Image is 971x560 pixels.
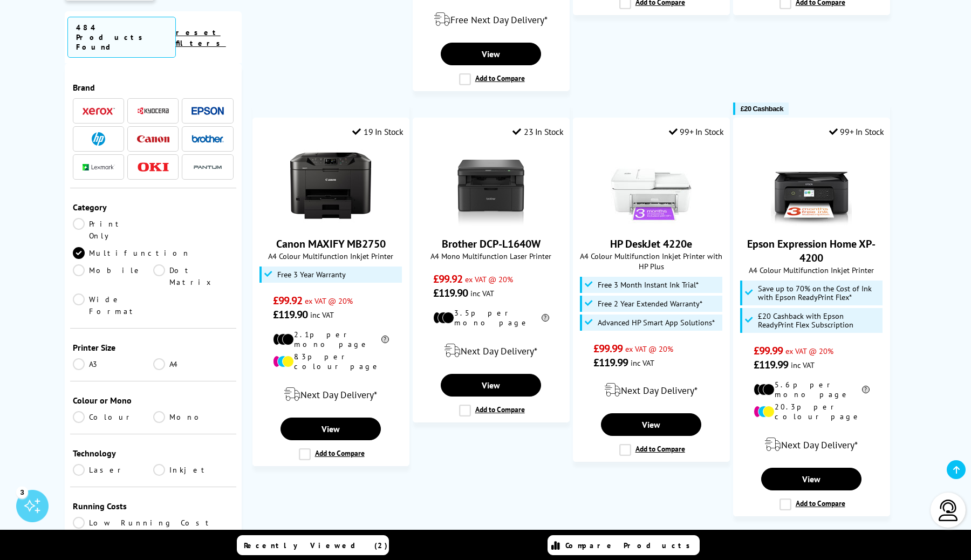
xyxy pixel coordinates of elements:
span: Free 2 Year Extended Warranty* [598,299,702,308]
span: ex VAT @ 20% [785,346,833,356]
span: 484 Products Found [67,17,176,58]
span: £119.90 [433,286,468,300]
div: 19 In Stock [352,126,403,137]
a: Canon MAXIFY MB2750 [290,217,371,228]
img: Epson [192,107,224,115]
img: HP [92,132,105,146]
a: Multifunction [73,247,190,259]
span: Free 3 Month Instant Ink Trial* [598,281,699,289]
a: View [761,468,861,490]
a: Dot Matrix [153,264,234,288]
a: Wide Format [73,293,153,317]
span: Recently Viewed (2) [244,541,388,550]
li: 2.1p per mono page [273,330,389,349]
a: A3 [73,358,153,370]
img: Epson Expression Home XP-4200 [771,145,852,226]
span: A4 Colour Multifunction Inkjet Printer [258,251,404,261]
span: Advanced HP Smart App Solutions* [598,318,715,327]
a: Canon [137,132,169,146]
div: modal_delivery [739,429,884,460]
div: modal_delivery [419,336,564,366]
label: Add to Compare [459,73,525,85]
div: Printer Size [73,342,234,353]
a: Epson [192,104,224,118]
span: £99.92 [433,272,463,286]
a: Brother DCP-L1640W [442,237,541,251]
label: Add to Compare [619,444,685,456]
a: View [441,43,541,65]
div: Colour or Mono [73,395,234,406]
a: View [601,413,701,436]
a: Compare Products [548,535,700,555]
a: Colour [73,411,153,423]
img: Brother DCP-L1640W [450,145,531,226]
a: Brother [192,132,224,146]
span: ex VAT @ 20% [625,344,673,354]
span: £99.99 [754,344,783,358]
img: Lexmark [83,164,115,170]
a: A4 [153,358,234,370]
div: 3 [16,486,28,498]
label: Add to Compare [299,448,365,460]
li: 20.3p per colour page [754,402,870,421]
label: Add to Compare [779,498,845,510]
span: A4 Mono Multifunction Laser Printer [419,251,564,261]
span: inc VAT [310,310,334,320]
div: Running Costs [73,501,234,511]
img: Brother [192,135,224,142]
a: Low Running Cost [73,517,234,529]
a: Epson Expression Home XP-4200 [771,217,852,228]
span: £99.99 [593,342,623,356]
label: Add to Compare [459,405,525,416]
a: Lexmark [83,160,115,174]
span: ex VAT @ 20% [305,296,353,306]
span: ex VAT @ 20% [465,274,513,284]
span: £119.99 [754,358,789,372]
span: inc VAT [791,360,815,370]
a: Mobile [73,264,153,288]
div: modal_delivery [258,379,404,409]
span: Free 3 Year Warranty [277,270,346,279]
a: Laser [73,464,153,476]
li: 5.6p per mono page [754,380,870,399]
a: Recently Viewed (2) [237,535,389,555]
a: Inkjet [153,464,234,476]
a: HP DeskJet 4220e [611,217,692,228]
a: Mono [153,411,234,423]
span: inc VAT [470,288,494,298]
img: Xerox [83,107,115,115]
a: HP [83,132,115,146]
a: Epson Expression Home XP-4200 [747,237,876,265]
a: View [441,374,541,397]
a: Canon MAXIFY MB2750 [276,237,386,251]
img: HP DeskJet 4220e [611,145,692,226]
a: Kyocera [137,104,169,118]
div: Technology [73,448,234,459]
a: OKI [137,160,169,174]
a: Brother DCP-L1640W [450,217,531,228]
div: modal_delivery [579,375,724,405]
span: Compare Products [565,541,696,550]
span: £20 Cashback with Epson ReadyPrint Flex Subscription [758,312,880,329]
img: Canon [137,135,169,142]
button: £20 Cashback [733,103,789,115]
span: £20 Cashback [741,105,783,113]
div: 99+ In Stock [669,126,724,137]
span: inc VAT [631,358,654,368]
span: Save up to 70% on the Cost of Ink with Epson ReadyPrint Flex* [758,284,880,302]
div: Brand [73,82,234,93]
img: OKI [137,162,169,172]
a: HP DeskJet 4220e [610,237,692,251]
span: £119.99 [593,356,628,370]
span: £99.92 [273,293,303,308]
a: Xerox [83,104,115,118]
a: View [281,418,381,440]
div: modal_delivery [419,4,564,35]
a: Pantum [192,160,224,174]
li: 3.5p per mono page [433,308,549,327]
span: £119.90 [273,308,308,322]
div: 99+ In Stock [829,126,884,137]
img: Kyocera [137,107,169,115]
img: Canon MAXIFY MB2750 [290,145,371,226]
div: 23 In Stock [512,126,563,137]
